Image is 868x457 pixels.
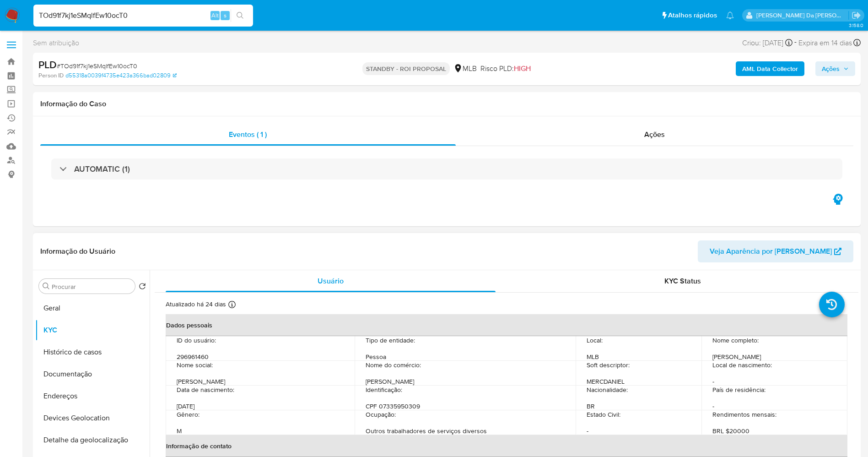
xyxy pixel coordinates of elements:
[745,387,747,395] p: -
[51,158,842,180] div: AUTOMATIC (1)
[555,409,557,417] p: -
[35,385,150,407] button: Endereços
[798,38,852,48] span: Expira em 14 dias
[815,61,855,76] button: Ações
[518,343,534,351] p: Local :
[33,10,253,22] input: Pesquise usuários ou casos...
[57,61,137,71] span: # TOd91f7kj1eSMqlfEw10ocT0
[538,343,550,351] p: MLB
[518,365,561,373] p: Soft descriptor :
[238,387,257,395] p: [DATE]
[644,129,665,140] span: Ações
[35,319,150,341] button: KYC
[35,341,150,363] button: Histórico de casos
[220,343,252,351] p: 296961460
[33,38,79,48] span: Sem atribuição
[347,413,470,421] p: Outros trabalhadores de serviços diversos
[35,363,150,385] button: Documentação
[35,429,150,451] button: Detalhe da geolocalização
[689,387,742,395] p: País de residência :
[347,343,397,351] p: Tipo de entidade :
[224,11,226,20] span: s
[689,409,753,417] p: Rendimentos mensais :
[231,9,249,22] button: search-icon
[689,343,735,351] p: Nome completo :
[203,409,209,417] p: M
[664,276,701,286] span: KYC Status
[65,71,177,80] a: d55318a0039f4735e423a366bad02809
[388,387,443,395] p: CPF 07335950309
[518,387,559,395] p: Nacionalidade :
[756,11,849,20] p: patricia.varelo@mercadopago.com.br
[400,343,422,351] p: Pessoa
[736,61,804,76] button: AML Data Collector
[668,11,717,20] span: Atalhos rápidos
[347,387,384,395] p: Identificação :
[35,297,150,319] button: Geral
[563,387,571,395] p: BR
[166,300,226,309] p: Atualizado há 24 dias
[177,365,213,373] p: Nome social :
[852,11,861,20] a: Sair
[38,57,57,72] b: PLD
[318,276,344,286] span: Usuário
[565,365,604,373] p: MERCDANIEL
[229,129,267,140] span: Eventos ( 1 )
[480,64,531,74] span: Risco PLD:
[40,99,853,109] h1: Informação do Caso
[752,365,754,373] p: -
[43,283,50,290] button: Procurar
[710,240,832,262] span: Veja Aparência por [PERSON_NAME]
[794,37,797,49] span: -
[74,164,130,174] h3: AUTOMATIC (1)
[726,11,734,19] a: Notificações
[177,343,216,351] p: ID do usuário :
[38,71,64,80] b: Person ID
[453,64,477,74] div: MLB
[177,409,199,417] p: Gênero :
[177,449,226,457] p: E-mail de contato :
[139,283,146,293] button: Retornar ao pedido padrão
[166,314,848,336] th: Dados pessoais
[211,11,219,20] span: Alt
[166,424,848,446] th: Informação de contato
[362,62,450,75] p: STANDBY - ROI PROPOSAL
[35,407,150,429] button: Devices Geolocation
[52,283,131,291] input: Procurar
[822,61,840,76] span: Ações
[347,365,403,373] p: Nome do comércio :
[742,61,798,76] b: AML Data Collector
[756,409,793,417] p: BRL $20000
[698,240,853,262] button: Veja Aparência por [PERSON_NAME]
[40,247,115,256] h1: Informação do Usuário
[742,37,793,49] div: Criou: [DATE]
[739,343,789,351] p: [PERSON_NAME]
[689,365,748,373] p: Local de nascimento :
[514,63,531,74] span: HIGH
[347,405,377,413] p: Ocupação :
[406,365,457,373] p: [PERSON_NAME]
[518,409,552,417] p: Estado Civil :
[216,365,267,373] p: [PERSON_NAME]
[177,387,234,395] p: Data de nascimento :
